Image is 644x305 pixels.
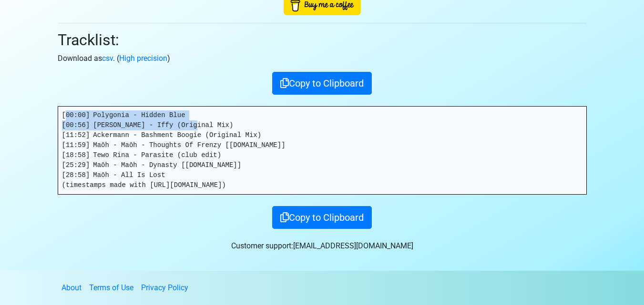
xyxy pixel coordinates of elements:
a: Privacy Policy [141,283,188,292]
p: Download as . ( ) [58,53,587,64]
pre: [00:00] Polygonia - Hidden Blue [00:56] [PERSON_NAME] - Iffy (Original Mix) [11:52] Ackermann - B... [58,107,586,194]
button: Copy to Clipboard [272,206,372,229]
h2: Tracklist: [58,31,587,49]
a: Terms of Use [89,283,133,292]
a: About [61,283,82,292]
a: High precision [119,54,167,63]
button: Copy to Clipboard [272,72,372,95]
a: csv [102,54,113,63]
